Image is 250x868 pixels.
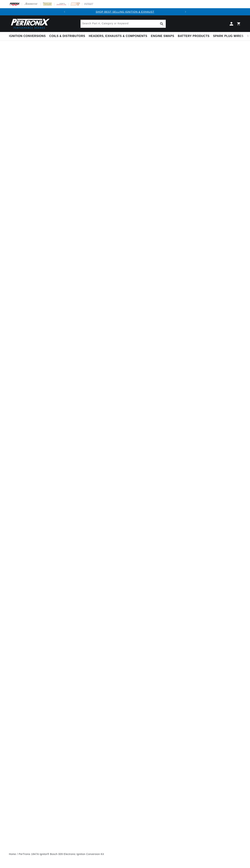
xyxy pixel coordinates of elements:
[81,20,166,28] input: Search Part #, Category or Keyword
[149,32,176,40] summary: Engine Swaps
[9,32,48,40] summary: Ignition Conversions
[151,34,174,38] span: Engine Swaps
[19,852,104,856] a: PerTronix 1847A Ignitor® Bosch 009 Electronic Ignition Conversion Kit
[96,10,154,13] a: SHOP BEST SELLING IGNITION & EXHAUST
[9,852,16,856] a: Home
[9,18,50,30] img: Pertronix
[9,34,46,38] span: Ignition Conversions
[176,32,211,40] summary: Battery Products
[213,34,243,38] span: Spark Plug Wires
[87,32,149,40] summary: Headers, Exhausts & Components
[68,10,182,14] div: 1 of 2
[49,34,85,38] span: Coils & Distributors
[211,32,245,40] summary: Spark Plug Wires
[9,852,241,856] nav: breadcrumbs
[182,8,189,15] button: Translation missing: en.sections.announcements.next_announcement
[158,20,166,28] button: Search Part #, Category or Keyword
[68,10,182,14] div: Announcement
[178,34,209,38] span: Battery Products
[48,32,87,40] summary: Coils & Distributors
[89,34,147,38] span: Headers, Exhausts & Components
[61,8,68,15] button: Translation missing: en.sections.announcements.previous_announcement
